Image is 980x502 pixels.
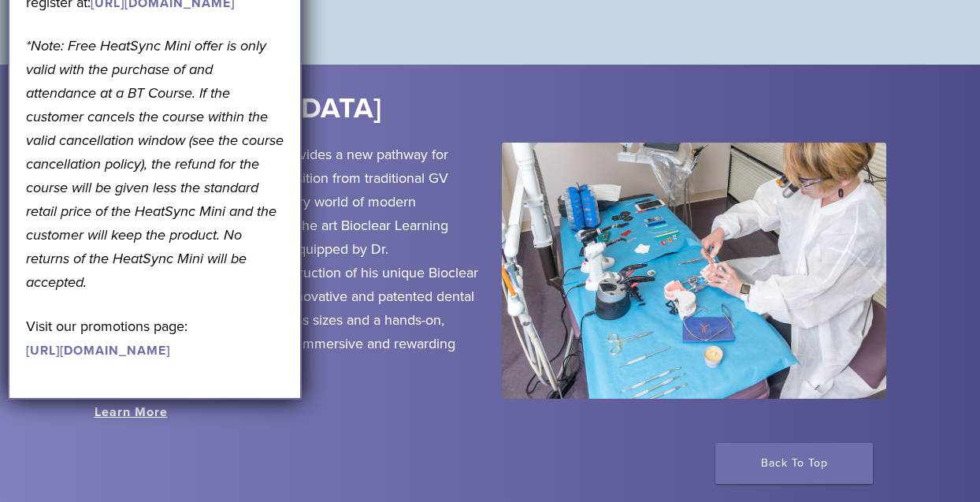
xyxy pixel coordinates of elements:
a: Learn More [95,404,168,420]
p: Visit our promotions page: [26,314,284,362]
a: Back To Top [715,443,873,484]
h2: [GEOGRAPHIC_DATA] [95,90,572,128]
a: [URL][DOMAIN_NAME] [26,343,170,359]
em: *Note: Free HeatSync Mini offer is only valid with the purchase of and attendance at a BT Course.... [26,37,284,291]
